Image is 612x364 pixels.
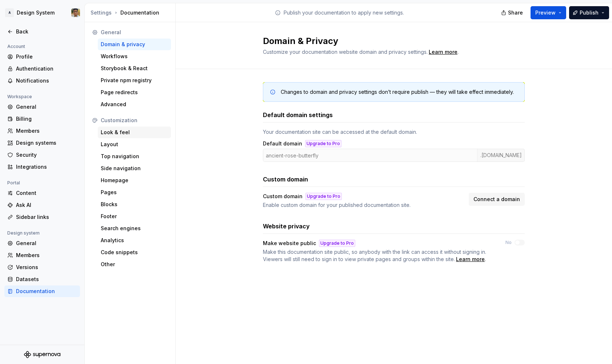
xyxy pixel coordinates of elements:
[101,177,168,184] div: Homepage
[469,193,525,206] button: Connect a domain
[4,51,80,63] a: Profile
[101,201,168,208] div: Blocks
[16,189,77,197] div: Content
[4,42,28,51] div: Account
[263,140,302,147] label: Default domain
[4,26,80,37] a: Back
[4,237,80,249] a: General
[101,189,168,196] div: Pages
[101,225,168,232] div: Search engines
[98,75,171,86] a: Private npm registry
[4,229,43,237] div: Design system
[98,259,171,270] a: Other
[98,211,171,222] a: Footer
[505,240,512,245] label: No
[4,92,35,101] div: Workspace
[4,113,80,125] a: Billing
[263,49,428,55] span: Customize your documentation website domain and privacy settings.
[569,6,609,19] button: Publish
[98,151,171,162] a: Top navigation
[4,211,80,223] a: Sidebar links
[16,151,77,159] div: Security
[98,163,171,174] a: Side navigation
[101,249,168,256] div: Code snippets
[16,103,77,111] div: General
[101,141,168,148] div: Layout
[263,175,308,184] h3: Custom domain
[263,222,310,231] h3: Website privacy
[4,285,80,297] a: Documentation
[508,9,523,16] span: Share
[101,153,168,160] div: Top navigation
[4,137,80,149] a: Design systems
[16,53,77,60] div: Profile
[16,65,77,72] div: Authentication
[101,165,168,172] div: Side navigation
[98,235,171,246] a: Analytics
[428,49,459,55] span: .
[473,196,520,203] span: Connect a domain
[16,28,77,35] div: Back
[91,9,172,16] div: Documentation
[16,77,77,84] div: Notifications
[91,9,112,16] button: Settings
[24,351,60,358] svg: Supernova Logo
[4,187,80,199] a: Content
[101,65,168,72] div: Storybook & React
[16,276,77,283] div: Datasets
[580,9,599,16] span: Publish
[281,88,514,96] div: Changes to domain and privacy settings don’t require publish — they will take effect immediately.
[531,6,566,19] button: Preview
[4,261,80,273] a: Versions
[263,201,464,209] div: Enable custom domain for your published documentation site.
[101,117,168,124] div: Customization
[98,63,171,74] a: Storybook & React
[98,51,171,62] a: Workflows
[71,8,80,17] img: Andy
[263,248,492,263] span: .
[101,89,168,96] div: Page redirects
[4,273,80,285] a: Datasets
[101,41,168,48] div: Domain & privacy
[101,129,168,136] div: Look & feel
[16,240,77,247] div: General
[16,201,77,209] div: Ask AI
[98,199,171,210] a: Blocks
[98,223,171,234] a: Search engines
[497,6,528,19] button: Share
[98,247,171,258] a: Code snippets
[305,140,341,147] button: Upgrade to Pro
[16,163,77,171] div: Integrations
[16,252,77,259] div: Members
[98,127,171,138] a: Look & feel
[16,213,77,221] div: Sidebar links
[101,29,168,36] div: General
[4,63,80,75] a: Authentication
[305,193,342,200] button: Upgrade to Pro
[4,101,80,113] a: General
[535,9,556,16] span: Preview
[101,237,168,244] div: Analytics
[17,9,55,16] div: Design System
[16,127,77,135] div: Members
[4,75,80,87] a: Notifications
[263,35,516,47] h2: Domain & Privacy
[4,249,80,261] a: Members
[456,256,485,263] a: Learn more
[101,53,168,60] div: Workflows
[4,179,23,187] div: Portal
[263,249,486,262] span: Make this documentation site public, so anybody with the link can access it without signing in. V...
[4,149,80,161] a: Security
[98,87,171,98] a: Page redirects
[16,139,77,147] div: Design systems
[16,288,77,295] div: Documentation
[284,9,404,16] p: Publish your documentation to apply new settings.
[101,77,168,84] div: Private npm registry
[98,187,171,198] a: Pages
[429,48,457,56] a: Learn more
